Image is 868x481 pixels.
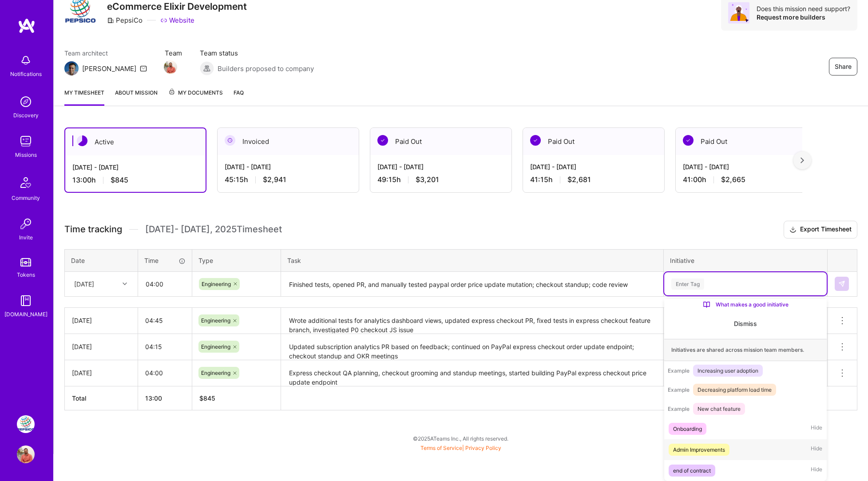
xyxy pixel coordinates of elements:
div: Discovery [13,111,39,120]
div: Community [12,193,40,203]
img: right [801,157,804,163]
div: [DOMAIN_NAME] [4,310,48,319]
img: User Avatar [17,445,35,463]
img: Paid Out [377,135,388,146]
button: Share [829,58,857,76]
input: HH:MM [139,272,191,296]
div: [DATE] [72,316,131,325]
span: Time tracking [64,224,122,235]
div: Missions [15,150,37,159]
div: Initiative [670,256,821,265]
textarea: Updated subscription analytics PR based on feedback; continued on PayPal express checkout order u... [282,335,662,359]
div: [DATE] - [DATE] [72,163,198,172]
th: Date [65,249,138,271]
div: [DATE] - [DATE] [225,162,352,171]
img: Team Member Avatar [164,60,177,74]
div: Tokens [17,270,35,279]
div: 45:15 h [225,175,352,184]
input: HH:MM [138,309,192,332]
img: Paid Out [683,135,694,146]
img: Submit [838,280,845,287]
button: Export Timesheet [784,221,857,239]
textarea: Wrote additional tests for analytics dashboard views, updated express checkout PR, fixed tests in... [282,309,662,333]
span: Engineering [202,281,231,287]
span: [DATE] - [DATE] , 2025 Timesheet [145,224,282,235]
span: Hide [811,465,822,477]
span: $2,681 [567,175,591,184]
th: Type [192,249,281,271]
div: Paid Out [676,128,817,155]
img: Paid Out [530,135,541,146]
span: Engineering [201,317,230,324]
img: Community [15,172,36,193]
div: PepsiCo [107,16,143,25]
img: bell [17,52,35,69]
th: Total [65,386,138,410]
a: Website [160,16,194,25]
span: $2,941 [263,175,286,184]
span: Share [835,62,852,71]
a: Privacy Policy [465,445,501,451]
img: What makes a good initiative [703,301,710,308]
a: PepsiCo: eCommerce Elixir Development [15,415,37,433]
span: Decreasing platform load time [693,384,776,396]
img: guide book [17,292,35,310]
img: tokens [20,258,31,266]
span: Builders proposed to company [218,64,314,73]
th: 13:00 [138,386,192,410]
i: icon CompanyGray [107,17,114,24]
textarea: Express checkout QA planning, checkout grooming and standup meetings, started building PayPal exp... [282,361,662,386]
span: Engineering [201,370,230,376]
img: Team Architect [64,61,79,76]
div: [DATE] [72,368,131,378]
img: logo [18,18,36,34]
img: teamwork [17,132,35,150]
div: [DATE] - [DATE] [683,162,810,171]
div: Initiatives are shared across mission team members. [664,339,827,361]
i: icon Download [789,225,797,235]
span: Engineering [201,343,230,350]
div: [DATE] [74,279,94,289]
span: Team status [200,48,314,58]
div: Paid Out [370,128,511,155]
div: 49:15 h [377,175,504,184]
div: Notifications [10,69,42,79]
span: Increasing user adoption [693,365,763,377]
span: Dismiss [734,319,757,328]
img: Invite [17,215,35,233]
span: Hide [811,444,822,456]
span: Hide [811,423,822,435]
a: What makes a good initiative [675,300,816,309]
input: HH:MM [138,361,192,385]
div: [DATE] - [DATE] [530,162,657,171]
span: My Documents [168,88,223,98]
i: icon Chevron [123,282,127,286]
i: icon Mail [140,65,147,72]
span: Team [165,48,182,58]
div: Request more builders [757,13,850,21]
div: 13:00 h [72,175,198,185]
div: Paid Out [523,128,664,155]
span: Example [668,386,690,393]
div: Invoiced [218,128,359,155]
span: Team architect [64,48,147,58]
span: New chat feature [693,403,745,415]
span: $ 845 [199,394,215,402]
div: Enter Tag [671,277,704,291]
textarea: Finished tests, opened PR, and manually tested paypal order price update mutation; checkout stand... [282,273,662,296]
a: My Documents [168,88,223,106]
span: Example [668,367,690,374]
img: Active [77,135,87,146]
a: Terms of Service [420,445,462,451]
div: © 2025 ATeams Inc., All rights reserved. [53,427,868,449]
span: $845 [111,175,128,185]
img: discovery [17,93,35,111]
h3: eCommerce Elixir Development [107,1,247,12]
span: | [420,445,501,451]
div: [PERSON_NAME] [82,64,136,73]
div: Does this mission need support? [757,4,850,13]
img: Builders proposed to company [200,61,214,76]
img: PepsiCo: eCommerce Elixir Development [17,415,35,433]
div: Active [65,128,206,155]
div: Invite [19,233,33,242]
